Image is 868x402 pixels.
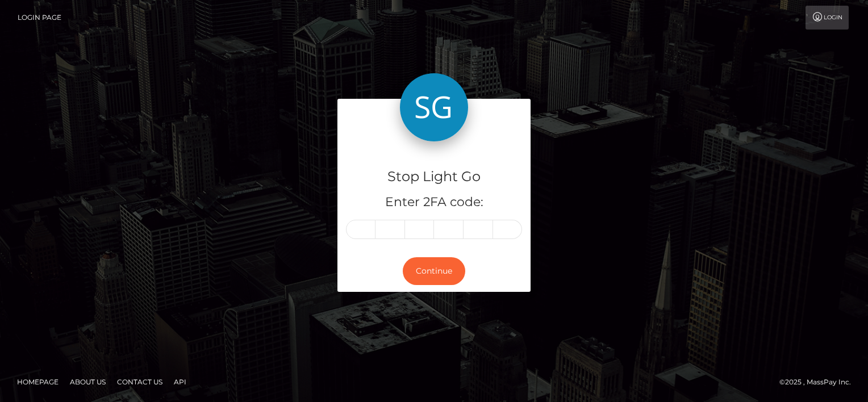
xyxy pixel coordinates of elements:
[169,373,191,391] a: API
[400,73,468,141] img: Stop Light Go
[403,257,465,285] button: Continue
[346,167,522,187] h4: Stop Light Go
[65,373,110,391] a: About Us
[112,373,167,391] a: Contact Us
[779,376,859,388] div: © 2025 , MassPay Inc.
[18,6,61,30] a: Login Page
[346,194,522,211] h5: Enter 2FA code:
[806,6,849,30] a: Login
[12,373,63,391] a: Homepage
